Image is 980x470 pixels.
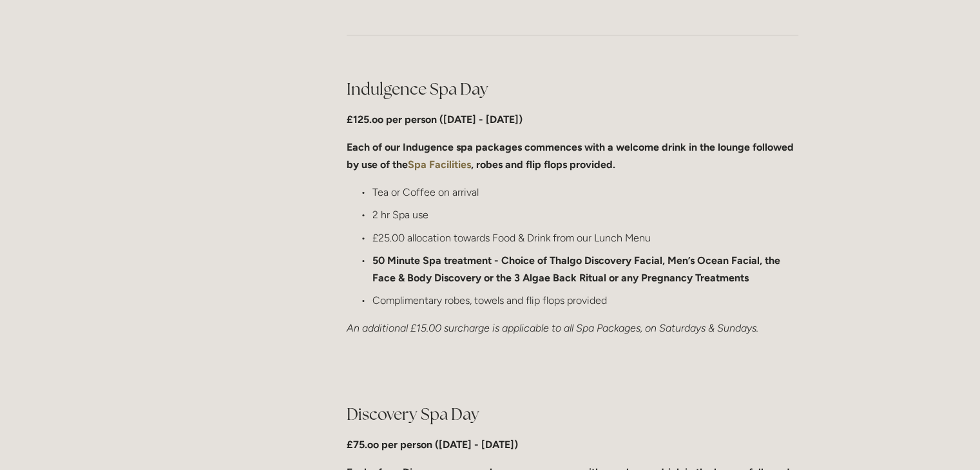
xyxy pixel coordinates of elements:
p: Tea or Coffee on arrival [372,183,798,201]
strong: £75.oo per person ([DATE] - [DATE]) [347,438,518,451]
p: Complimentary robes, towels and flip flops provided [372,292,798,309]
h2: Discovery Spa Day [347,403,798,426]
strong: £125.oo per person ([DATE] - [DATE]) [347,113,523,126]
strong: 50 Minute Spa treatment - Choice of Thalgo Discovery Facial, Men’s Ocean Facial, the Face & Body ... [372,254,783,284]
em: An additional £15.00 surcharge is applicable to all Spa Packages, on Saturdays & Sundays. [347,322,758,334]
p: £25.00 allocation towards Food & Drink from our Lunch Menu [372,229,798,247]
p: 2 hr Spa use [372,206,798,223]
h2: Indulgence Spa Day [347,78,798,100]
strong: Each of our Indugence spa packages commences with a welcome drink in the lounge followed by use o... [347,141,796,171]
strong: , robes and flip flops provided. [471,158,615,171]
a: Spa Facilities [408,158,471,171]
